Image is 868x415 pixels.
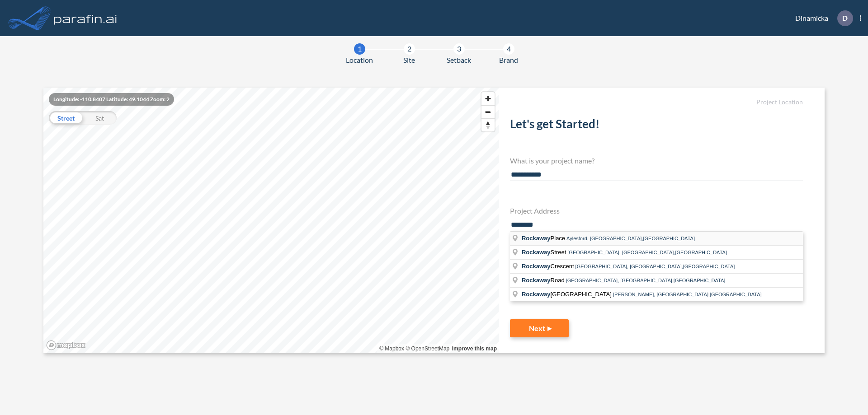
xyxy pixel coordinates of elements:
span: Setback [447,55,471,65]
div: Sat [83,111,117,125]
div: 1 [354,43,365,55]
button: Zoom in [481,92,495,105]
span: Rockaway [522,291,551,298]
button: Next [510,319,569,337]
span: Place [522,235,566,242]
a: Mapbox homepage [46,340,86,350]
span: Crescent [522,263,576,270]
span: Rockaway [522,249,551,256]
h2: Let's get Started! [510,117,803,135]
div: Longitude: -110.8407 Latitude: 49.1044 Zoom: 2 [49,93,174,106]
button: Zoom out [481,105,495,118]
span: [GEOGRAPHIC_DATA], [GEOGRAPHIC_DATA],[GEOGRAPHIC_DATA] [566,278,726,283]
span: [GEOGRAPHIC_DATA] [522,291,613,298]
canvas: Map [43,88,499,353]
a: Improve this map [452,345,497,352]
span: Rockaway [522,277,551,284]
div: 3 [453,43,465,55]
span: Aylesford, [GEOGRAPHIC_DATA],[GEOGRAPHIC_DATA] [566,236,695,241]
span: Rockaway [522,235,551,242]
div: Dinamicka [782,10,861,26]
h5: Project Location [510,98,803,106]
span: Road [522,277,566,284]
span: [PERSON_NAME], [GEOGRAPHIC_DATA],[GEOGRAPHIC_DATA] [613,292,762,297]
div: 2 [404,43,415,55]
div: Street [49,111,83,125]
span: [GEOGRAPHIC_DATA], [GEOGRAPHIC_DATA],[GEOGRAPHIC_DATA] [567,250,727,255]
span: Reset bearing to north [481,119,495,131]
button: Reset bearing to north [481,118,495,131]
span: Rockaway [522,263,551,270]
a: Mapbox [379,345,404,352]
span: Brand [499,55,518,65]
div: 4 [503,43,514,55]
p: D [842,14,848,22]
h4: What is your project name? [510,156,803,165]
span: [GEOGRAPHIC_DATA], [GEOGRAPHIC_DATA],[GEOGRAPHIC_DATA] [576,264,735,269]
h4: Project Address [510,206,803,215]
img: logo [52,9,119,27]
span: Street [522,249,567,256]
span: Zoom out [481,106,495,118]
span: Site [403,55,415,65]
a: OpenStreetMap [406,345,449,352]
span: Location [346,55,373,65]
